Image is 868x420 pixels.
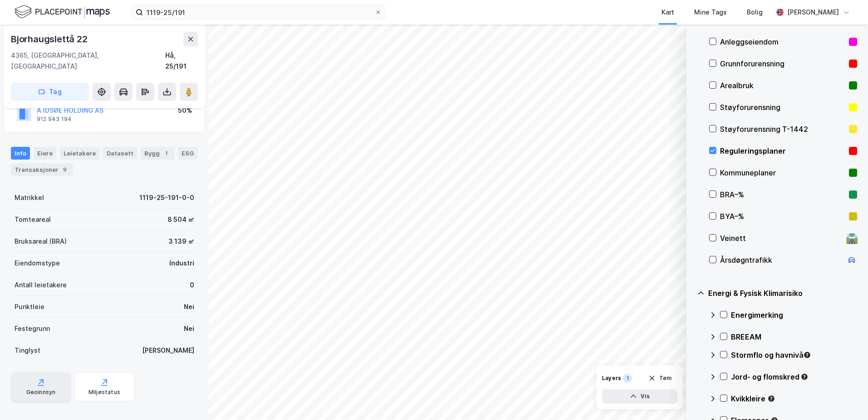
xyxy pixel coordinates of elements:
div: Geoinnsyn [26,389,56,396]
div: 9 [60,165,69,174]
div: Jord- og flomskred [731,371,857,382]
button: Tag [11,83,89,101]
div: Transaksjoner [11,163,73,176]
div: 1 [623,374,632,383]
div: [PERSON_NAME] [142,345,194,356]
div: Tooltip anchor [767,395,775,403]
div: Kvikkleire [731,393,857,404]
div: Tooltip anchor [803,351,811,359]
div: Festegrunn [15,323,50,334]
div: ESG [178,147,197,160]
div: [PERSON_NAME] [787,7,839,18]
div: BREEAM [731,331,857,342]
div: Anleggseiendom [720,36,845,47]
div: Støyforurensning T-1442 [720,124,845,135]
div: Nei [184,301,194,312]
div: Stormflo og havnivå [731,350,857,360]
div: Tooltip anchor [800,373,809,381]
div: Grunnforurensning [720,58,845,69]
div: BYA–% [720,211,845,222]
div: 1 [162,149,171,158]
div: Eiere [34,147,56,160]
div: 0 [190,280,194,290]
div: BRA–% [720,189,845,200]
div: Tomteareal [15,214,51,225]
div: Mine Tags [694,7,727,18]
div: Kontrollprogram for chat [823,376,868,420]
div: Energimerking [731,310,857,320]
div: Matrikkel [15,192,44,203]
div: 3 139 ㎡ [168,236,194,247]
div: Bjorhaugslettå 22 [11,32,89,46]
div: Energi & Fysisk Klimarisiko [708,288,857,299]
div: 912 943 194 [37,115,72,123]
div: Nei [184,323,194,334]
div: Kommuneplaner [720,167,845,178]
div: Info [11,147,30,160]
div: Leietakere [60,147,99,160]
div: Layers [602,375,621,382]
div: Veinett [720,233,843,244]
div: 50% [178,105,192,116]
div: Datasett [103,147,137,160]
iframe: Chat Widget [823,376,868,420]
div: Tinglyst [15,345,40,356]
div: Antall leietakere [15,280,67,290]
img: logo.f888ab2527a4732fd821a326f86c7f29.svg [15,4,110,20]
div: Eiendomstype [15,258,60,269]
div: Årsdøgntrafikk [720,255,843,265]
div: 🛣️ [846,232,858,244]
div: Bolig [747,7,763,18]
div: Kart [661,7,674,18]
div: Støyforurensning [720,102,845,113]
div: 1119-25-191-0-0 [139,192,194,203]
button: Tøm [642,371,677,385]
div: 4365, [GEOGRAPHIC_DATA], [GEOGRAPHIC_DATA] [11,50,165,72]
div: Bygg [141,147,174,160]
div: Miljøstatus [89,389,120,396]
div: Industri [169,258,194,269]
div: Hå, 25/191 [165,50,198,72]
div: Arealbruk [720,80,845,91]
div: Punktleie [15,301,44,312]
button: Vis [602,389,677,404]
div: Bruksareal (BRA) [15,236,67,247]
div: 8 504 ㎡ [168,214,194,225]
div: Reguleringsplaner [720,145,845,156]
input: Søk på adresse, matrikkel, gårdeiere, leietakere eller personer [143,5,375,19]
